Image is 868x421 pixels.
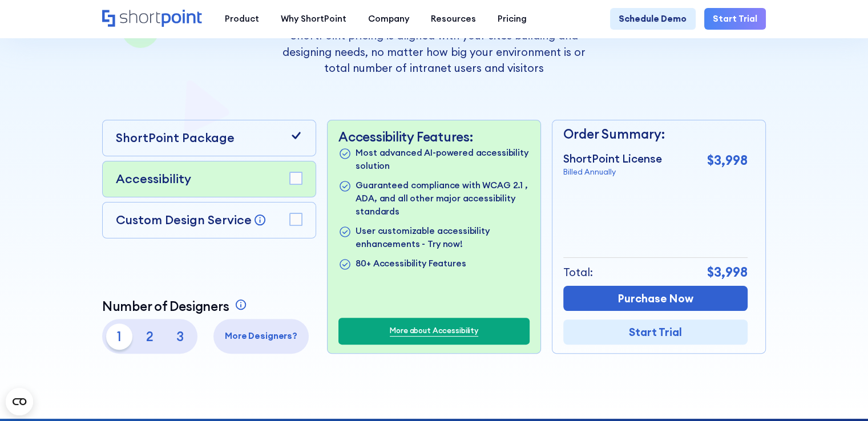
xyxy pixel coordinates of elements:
[102,10,203,29] a: Home
[390,325,478,337] a: More about Accessibility
[356,147,530,173] p: Most advanced AI-powered accessibility solution
[281,13,346,26] div: Why ShortPoint
[214,8,270,30] a: Product
[610,8,695,30] a: Schedule Demo
[563,286,748,311] a: Purchase Now
[357,8,420,30] a: Company
[420,8,487,30] a: Resources
[563,151,662,167] p: ShortPoint License
[102,298,250,314] a: Number of Designers
[356,257,466,272] p: 80+ Accessibility Features
[116,212,252,228] p: Custom Design Service
[225,13,259,26] div: Product
[811,366,868,421] div: Csevegés widget
[368,13,409,26] div: Company
[704,8,766,30] a: Start Trial
[563,319,748,345] a: Start Trial
[6,388,33,415] button: Open CMP widget
[137,323,163,350] p: 2
[270,8,357,30] a: Why ShortPoint
[563,264,593,281] p: Total:
[356,225,530,251] p: User customizable accessibility enhancements - Try now!
[271,27,596,76] p: ShortPoint pricing is aligned with your sites building and designing needs, no matter how big you...
[356,179,530,218] p: Guaranteed compliance with WCAG 2.1 , ADA, and all other major accessibility standards
[102,298,229,314] p: Number of Designers
[431,13,476,26] div: Resources
[116,129,235,147] p: ShortPoint Package
[563,124,748,144] p: Order Summary:
[563,167,662,178] p: Billed Annually
[338,129,530,144] p: Accessibility Features:
[218,330,305,343] p: More Designers?
[106,323,132,350] p: 1
[811,366,868,421] iframe: Chat Widget
[707,151,748,170] p: $3,998
[116,170,191,188] p: Accessibility
[707,262,748,282] p: $3,998
[498,13,527,26] div: Pricing
[487,8,538,30] a: Pricing
[167,323,193,350] p: 3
